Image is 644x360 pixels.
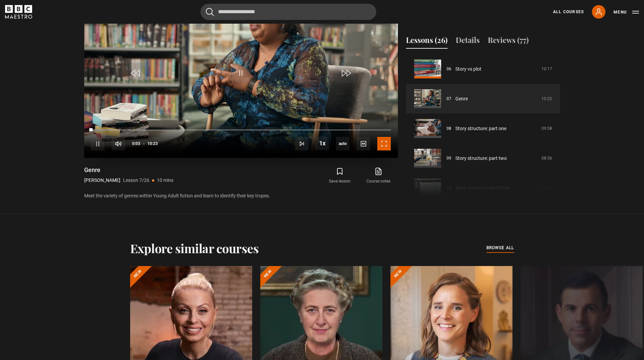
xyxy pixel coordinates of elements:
h1: Genre [84,166,173,174]
a: browse all [486,244,514,252]
a: Story structure: part one [455,125,506,132]
span: 0:03 [132,138,140,150]
button: Playback Rate [315,137,329,150]
span: 10:23 [147,138,158,150]
button: Fullscreen [377,137,391,150]
h2: Explore similar courses [130,241,259,255]
p: Meet the variety of genres within Young Adult fiction and learn to identify their key tropes. [84,192,398,199]
input: Search [200,4,376,20]
button: Pause [91,137,104,150]
div: Current quality: 720p [336,137,350,150]
a: Story vs plot [455,66,481,73]
button: Save lesson [320,166,359,186]
button: Next Lesson [295,137,309,150]
p: [PERSON_NAME] [84,177,120,184]
svg: BBC Maestro [5,5,32,19]
button: Reviews (77) [488,34,529,49]
button: Captions [357,137,370,150]
button: Submit the search query [206,8,214,16]
button: Mute [112,137,125,150]
div: Progress Bar [91,129,390,131]
span: browse all [486,244,514,251]
a: Course notes [359,166,398,186]
p: Lesson 7/26 [123,177,149,184]
span: auto [336,137,350,150]
a: All Courses [553,9,584,15]
span: - [143,141,145,146]
button: Lessons (26) [406,34,448,49]
p: 10 mins [157,177,173,184]
button: Toggle navigation [614,9,639,16]
a: Genre [455,95,468,102]
a: Story structure: part two [455,155,507,162]
button: Details [456,34,480,49]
